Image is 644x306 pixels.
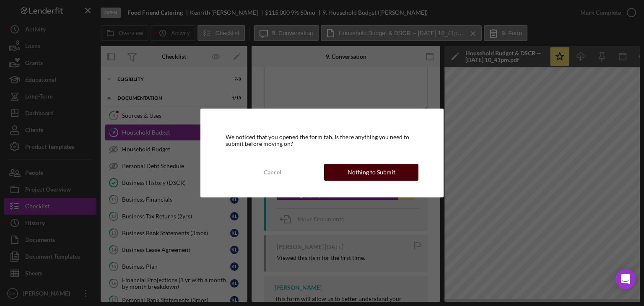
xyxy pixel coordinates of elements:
[324,164,418,181] button: Nothing to Submit
[226,164,320,181] button: Cancel
[226,134,419,147] div: We noticed that you opened the form tab. Is there anything you need to submit before moving on?
[615,269,636,289] div: Open Intercom Messenger
[348,164,395,181] div: Nothing to Submit
[264,164,281,181] div: Cancel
